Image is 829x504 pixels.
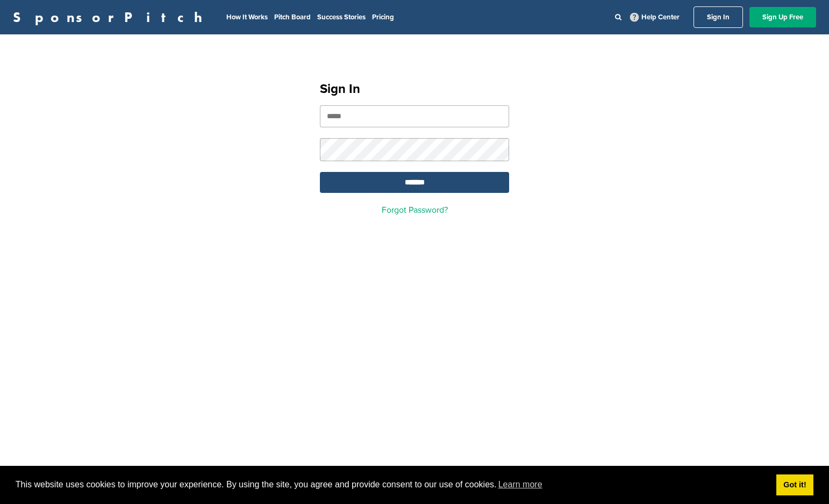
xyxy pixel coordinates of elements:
[776,474,813,496] a: dismiss cookie message
[497,477,544,493] a: learn more about cookies
[628,11,682,24] a: Help Center
[749,7,816,27] a: Sign Up Free
[317,13,366,21] a: Success Stories
[382,205,448,215] a: Forgot Password?
[694,6,743,28] a: Sign In
[372,13,394,21] a: Pricing
[320,80,509,99] h1: Sign In
[226,13,268,21] a: How It Works
[274,13,311,21] a: Pitch Board
[13,10,209,24] a: SponsorPitch
[16,477,768,493] span: This website uses cookies to improve your experience. By using the site, you agree and provide co...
